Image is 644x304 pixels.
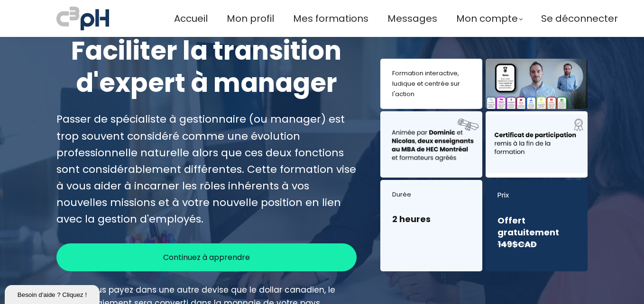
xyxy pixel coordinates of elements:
h3: 2 heures [392,213,470,225]
a: Mon profil [227,11,274,27]
div: Durée [392,189,470,200]
h3: Offert gratuitement [497,215,576,250]
div: Prix [497,189,576,201]
span: Mon compte [456,11,518,27]
span: Continuez à apprendre [163,251,250,263]
s: 149$CAD [497,238,537,250]
a: Se déconnecter [541,11,618,27]
a: Accueil [174,11,208,27]
img: a70bc7685e0efc0bd0b04b3506828469.jpeg [56,5,109,32]
iframe: chat widget [5,283,101,304]
h1: Faciliter la transition d'expert à manager [56,35,357,99]
div: Passer de spécialiste à gestionnaire (ou manager) est trop souvent considéré comme une évolution ... [56,111,357,227]
a: Messages [387,11,437,27]
a: Mes formations [293,11,368,27]
div: Formation interactive, ludique et centrée sur l'action [392,68,470,99]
